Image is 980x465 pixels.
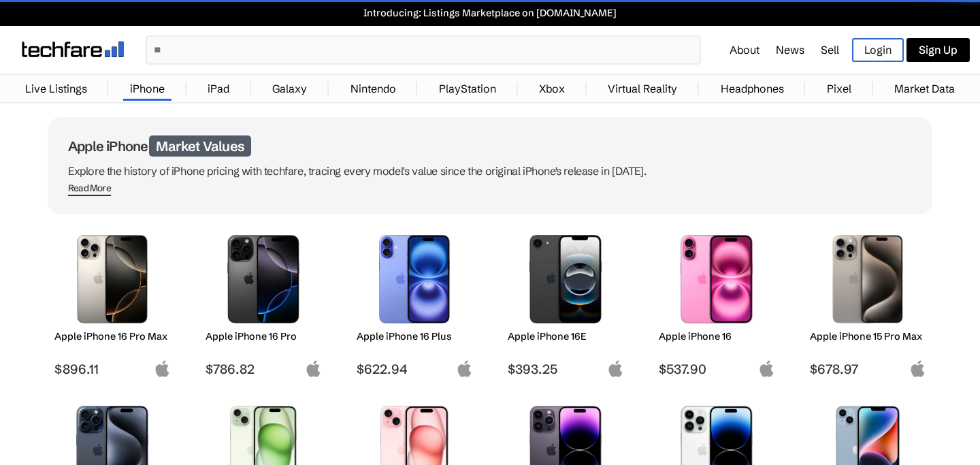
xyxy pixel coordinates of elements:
[199,228,328,377] a: iPhone 16 Pro Apple iPhone 16 Pro $786.82 apple-logo
[68,182,111,196] span: Read More
[48,228,177,377] a: iPhone 16 Pro Max Apple iPhone 16 Pro Max $896.11 apple-logo
[357,361,473,377] span: $622.94
[532,75,572,102] a: Xbox
[18,75,94,102] a: Live Listings
[265,75,314,102] a: Galaxy
[344,75,403,102] a: Nintendo
[659,361,775,377] span: $537.90
[68,138,912,155] h1: Apple iPhone
[350,228,479,377] a: iPhone 16 Plus Apple iPhone 16 Plus $622.94 apple-logo
[820,75,858,102] a: Pixel
[821,43,839,57] a: Sell
[68,182,111,194] div: Read More
[501,228,630,377] a: iPhone 16E Apple iPhone 16E $393.25 apple-logo
[216,235,312,323] img: iPhone 16 Pro
[659,330,775,342] h2: Apple iPhone 16
[123,75,171,102] a: iPhone
[54,330,171,342] h2: Apple iPhone 16 Pro Max
[820,235,916,323] img: iPhone 15 Pro Max
[776,43,804,57] a: News
[810,361,926,377] span: $678.97
[607,360,624,377] img: apple-logo
[22,42,124,57] img: techfare logo
[714,75,791,102] a: Headphones
[730,43,759,57] a: About
[54,361,171,377] span: $896.11
[758,360,775,377] img: apple-logo
[803,228,932,377] a: iPhone 15 Pro Max Apple iPhone 15 Pro Max $678.97 apple-logo
[201,75,236,102] a: iPad
[906,38,970,62] a: Sign Up
[149,135,251,157] span: Market Values
[7,7,973,19] a: Introducing: Listings Marketplace on [DOMAIN_NAME]
[68,161,912,180] p: Explore the history of iPhone pricing with techfare, tracing every model's value since the origin...
[206,330,322,342] h2: Apple iPhone 16 Pro
[601,75,684,102] a: Virtual Reality
[65,235,161,323] img: iPhone 16 Pro Max
[810,330,926,342] h2: Apple iPhone 15 Pro Max
[154,360,171,377] img: apple-logo
[909,360,926,377] img: apple-logo
[367,235,463,323] img: iPhone 16 Plus
[887,75,962,102] a: Market Data
[518,235,614,323] img: iPhone 16E
[669,235,765,323] img: iPhone 16
[357,330,473,342] h2: Apple iPhone 16 Plus
[305,360,322,377] img: apple-logo
[508,330,624,342] h2: Apple iPhone 16E
[206,361,322,377] span: $786.82
[508,361,624,377] span: $393.25
[852,38,904,62] a: Login
[456,360,473,377] img: apple-logo
[652,228,781,377] a: iPhone 16 Apple iPhone 16 $537.90 apple-logo
[432,75,503,102] a: PlayStation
